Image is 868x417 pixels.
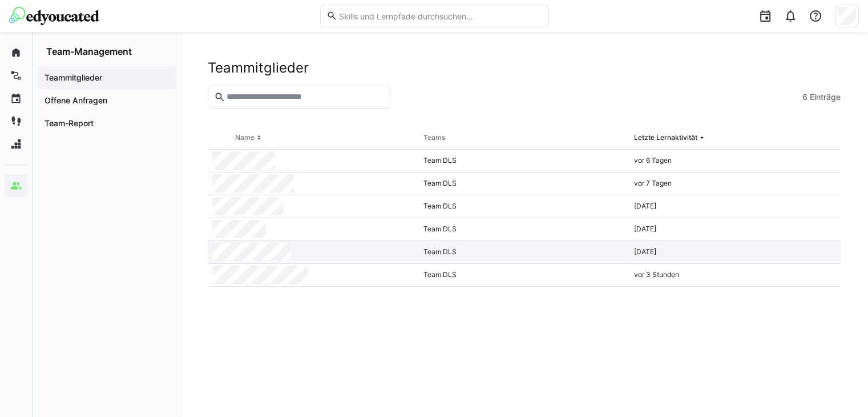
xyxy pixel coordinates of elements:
[423,133,445,142] div: Teams
[810,91,841,103] span: Einträge
[208,59,309,77] h2: Teammitglieder
[419,195,630,218] div: Team DLS
[634,224,656,233] span: [DATE]
[235,133,255,142] div: Name
[419,173,630,195] div: Team DLS
[634,133,697,142] div: Letzte Lernaktivität
[419,150,630,173] div: Team DLS
[634,270,679,279] span: vor 3 Stunden
[634,179,672,187] span: vor 7 Tagen
[802,91,808,103] span: 6
[419,218,630,241] div: Team DLS
[634,156,672,165] span: vor 6 Tagen
[337,11,542,21] input: Skills und Lernpfade durchsuchen…
[419,264,630,287] div: Team DLS
[634,247,656,256] span: [DATE]
[419,241,630,264] div: Team DLS
[634,202,656,210] span: [DATE]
